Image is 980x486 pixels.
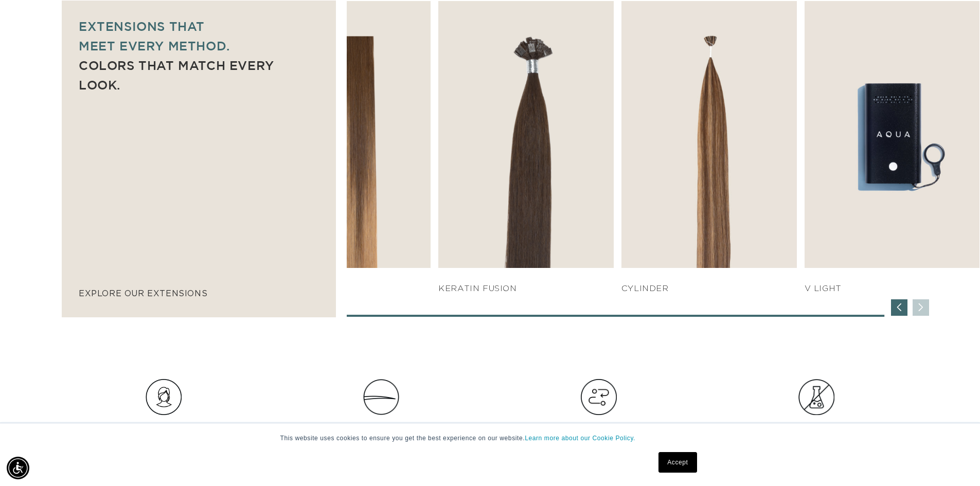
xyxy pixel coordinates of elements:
p: Extensions that [79,16,319,36]
p: Colors that match every look. [79,56,319,95]
p: explore our extensions [79,286,319,301]
a: Learn more about our Cookie Policy. [525,435,635,442]
h4: KERATIN FUSION [438,283,614,294]
h4: Cylinder [621,283,797,294]
a: Accept [658,452,697,473]
div: Accessibility Menu [7,457,29,479]
img: Group.png [798,379,834,415]
h4: V Light [805,283,980,294]
img: Hair_Icon_a70f8c6f-f1c4-41e1-8dbd-f323a2e654e6.png [146,379,182,415]
div: 5 / 7 [438,1,614,294]
div: Previous slide [891,299,907,316]
iframe: Chat Widget [929,437,980,486]
p: This website uses cookies to ensure you get the best experience on our website. [280,434,700,443]
p: meet every method. [79,36,319,56]
img: Hair_Icon_e13bf847-e4cc-4568-9d64-78eb6e132bb2.png [581,379,617,415]
div: 7 / 7 [805,1,980,294]
img: Clip_path_group_11631e23-4577-42dd-b462-36179a27abaf.png [363,379,399,415]
div: 6 / 7 [621,1,797,294]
